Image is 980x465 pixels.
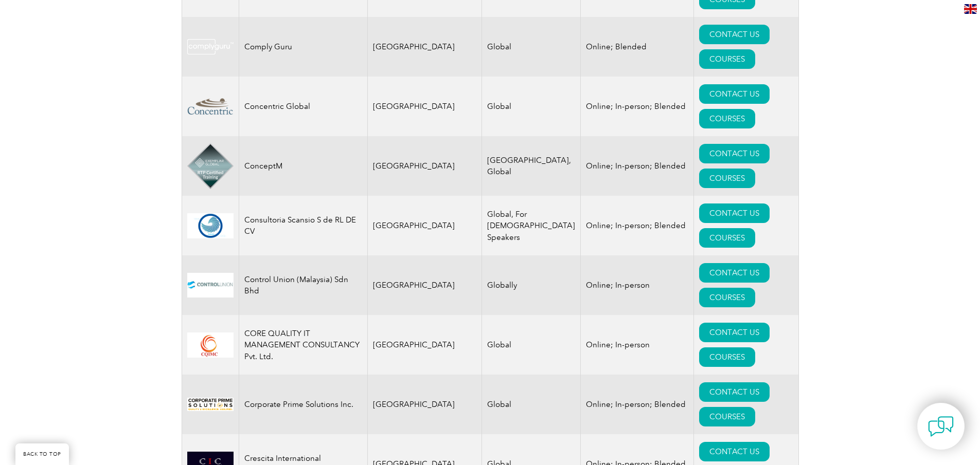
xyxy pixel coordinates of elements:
[699,228,755,248] a: COURSES
[187,398,234,411] img: 12b7c7c5-1696-ea11-a812-000d3ae11abd-logo.jpg
[187,94,234,119] img: 0538ab2e-7ebf-ec11-983f-002248d3b10e-logo.png
[699,25,770,44] a: CONTACT US
[482,17,581,77] td: Global
[581,77,694,136] td: Online; In-person; Blended
[367,375,482,434] td: [GEOGRAPHIC_DATA]
[581,17,694,77] td: Online; Blended
[367,255,482,315] td: [GEOGRAPHIC_DATA]
[699,109,755,128] a: COURSES
[699,288,755,307] a: COURSES
[482,375,581,434] td: Global
[699,263,770,283] a: CONTACT US
[581,375,694,434] td: Online; In-person; Blended
[699,169,755,188] a: COURSES
[15,443,69,465] a: BACK TO TOP
[699,203,770,223] a: CONTACT US
[699,323,770,342] a: CONTACT US
[239,17,367,77] td: Comply Guru
[187,332,234,358] img: d55caf2d-1539-eb11-a813-000d3a79722d-logo.jpg
[699,144,770,163] a: CONTACT US
[482,136,581,196] td: [GEOGRAPHIC_DATA], Global
[928,414,954,439] img: contact-chat.png
[187,273,234,297] img: 534ecdca-dfff-ed11-8f6c-00224814fd52-logo.jpg
[699,407,755,426] a: COURSES
[581,255,694,315] td: Online; In-person
[367,136,482,196] td: [GEOGRAPHIC_DATA]
[187,143,234,189] img: 4db1980e-d9a0-ee11-be37-00224893a058-logo.png
[482,315,581,375] td: Global
[239,255,367,315] td: Control Union (Malaysia) Sdn Bhd
[187,39,234,54] img: 0008736f-6a85-ea11-a811-000d3ae11abd-logo.png
[239,315,367,375] td: CORE QUALITY IT MANAGEMENT CONSULTANCY Pvt. Ltd.
[581,315,694,375] td: Online; In-person
[367,17,482,77] td: [GEOGRAPHIC_DATA]
[699,382,770,402] a: CONTACT US
[482,196,581,255] td: Global, For [DEMOGRAPHIC_DATA] Speakers
[239,136,367,196] td: ConceptM
[482,77,581,136] td: Global
[699,347,755,367] a: COURSES
[964,4,977,14] img: en
[699,49,755,69] a: COURSES
[367,196,482,255] td: [GEOGRAPHIC_DATA]
[367,315,482,375] td: [GEOGRAPHIC_DATA]
[699,442,770,461] a: CONTACT US
[699,84,770,104] a: CONTACT US
[581,136,694,196] td: Online; In-person; Blended
[482,255,581,315] td: Globally
[187,213,234,238] img: 6dc0da95-72c5-ec11-a7b6-002248d3b1f1-logo.png
[367,77,482,136] td: [GEOGRAPHIC_DATA]
[581,196,694,255] td: Online; In-person; Blended
[239,77,367,136] td: Concentric Global
[239,196,367,255] td: Consultoria Scansio S de RL DE CV
[239,375,367,434] td: Corporate Prime Solutions Inc.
